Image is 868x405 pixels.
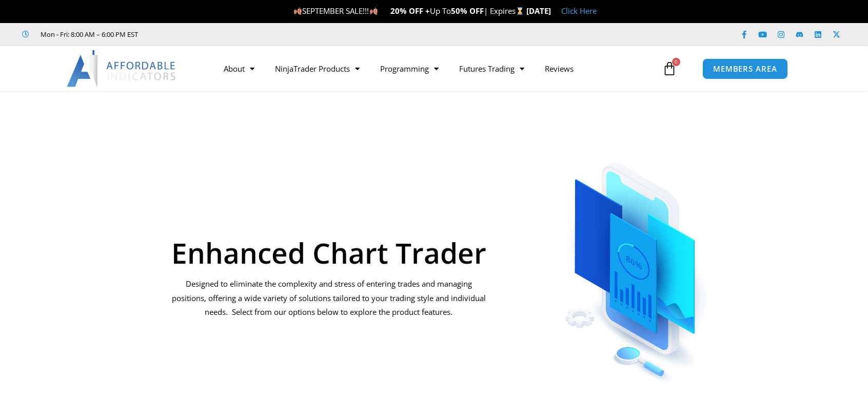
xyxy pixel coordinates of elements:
[451,6,484,16] strong: 50% OFF
[294,7,302,15] img: 🍂
[213,57,660,80] nav: Menu
[38,28,138,40] span: Mon - Fri: 8:00 AM – 6:00 PM EST
[526,6,551,16] strong: [DATE]
[672,58,680,66] span: 0
[213,57,265,80] a: About
[647,54,692,83] a: 0
[535,57,584,80] a: Reviews
[67,50,177,87] img: LogoAI | Affordable Indicators – NinjaTrader
[516,7,524,15] img: ⌛
[370,57,449,80] a: Programming
[561,6,597,16] a: Click Here
[713,65,777,73] span: MEMBERS AREA
[171,239,487,267] h1: Enhanced Chart Trader
[152,29,306,39] iframe: Customer reviews powered by Trustpilot
[390,6,430,16] strong: 20% OFF +
[370,7,378,15] img: 🍂
[293,6,526,16] span: SEPTEMBER SALE!!! Up To | Expires
[449,57,535,80] a: Futures Trading
[171,277,487,320] p: Designed to eliminate the complexity and stress of entering trades and managing positions, offeri...
[265,57,370,80] a: NinjaTrader Products
[702,58,788,79] a: MEMBERS AREA
[531,137,741,387] img: ChartTrader | Affordable Indicators – NinjaTrader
